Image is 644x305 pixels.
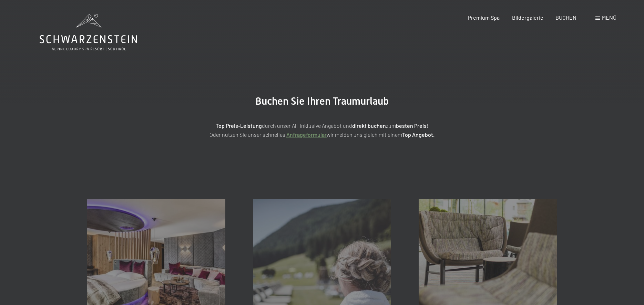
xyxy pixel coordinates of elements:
[555,14,576,21] a: BUCHEN
[402,131,435,138] strong: Top Angebot.
[468,14,500,21] a: Premium Spa
[216,122,262,129] strong: Top Preis-Leistung
[512,14,543,21] a: Bildergalerie
[286,131,327,138] a: Anfrageformular
[602,14,616,21] span: Menü
[150,121,494,139] p: durch unser All-inklusive Angebot und zum ! Oder nutzen Sie unser schnelles wir melden uns gleich...
[352,122,386,129] strong: direkt buchen
[396,122,427,129] strong: besten Preis
[255,95,389,107] span: Buchen Sie Ihren Traumurlaub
